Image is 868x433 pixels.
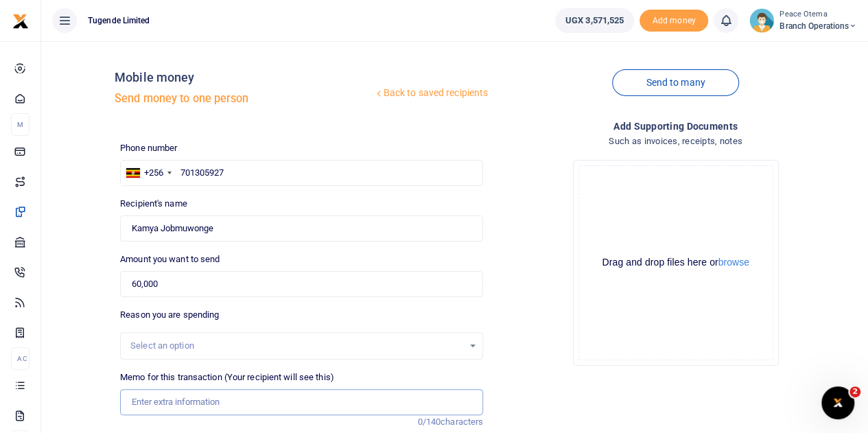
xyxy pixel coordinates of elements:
[821,386,854,419] iframe: Intercom live chat
[718,257,749,267] button: browse
[779,9,857,21] small: Peace Otema
[373,81,489,106] a: Back to saved recipients
[82,14,156,27] span: Tugende Limited
[121,161,176,185] div: Uganda: +256
[120,197,187,211] label: Recipient's name
[573,160,779,366] div: File Uploader
[120,308,219,322] label: Reason you are spending
[749,8,857,33] a: profile-user Peace Otema Branch Operations
[120,160,483,186] input: Enter phone number
[749,8,774,33] img: profile-user
[120,389,483,415] input: Enter extra information
[144,166,163,180] div: +256
[494,119,857,134] h4: Add supporting Documents
[120,253,220,266] label: Amount you want to send
[640,10,708,32] li: Toup your wallet
[779,20,857,32] span: Branch Operations
[120,271,483,297] input: UGX
[115,70,373,85] h4: Mobile money
[120,215,483,242] input: Loading name...
[11,113,30,136] li: M
[12,13,29,30] img: logo-small
[120,371,334,384] label: Memo for this transaction (Your recipient will see this)
[120,141,177,155] label: Phone number
[612,69,738,96] a: Send to many
[494,134,857,149] h4: Such as invoices, receipts, notes
[555,8,634,33] a: UGX 3,571,525
[565,14,624,27] span: UGX 3,571,525
[640,14,708,25] a: Add money
[11,347,30,370] li: Ac
[12,15,29,25] a: logo-small logo-large logo-large
[849,386,860,397] span: 2
[130,339,463,353] div: Select an option
[115,92,373,106] h5: Send money to one person
[579,256,773,269] div: Drag and drop files here or
[550,8,640,33] li: Wallet ballance
[640,10,708,32] span: Add money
